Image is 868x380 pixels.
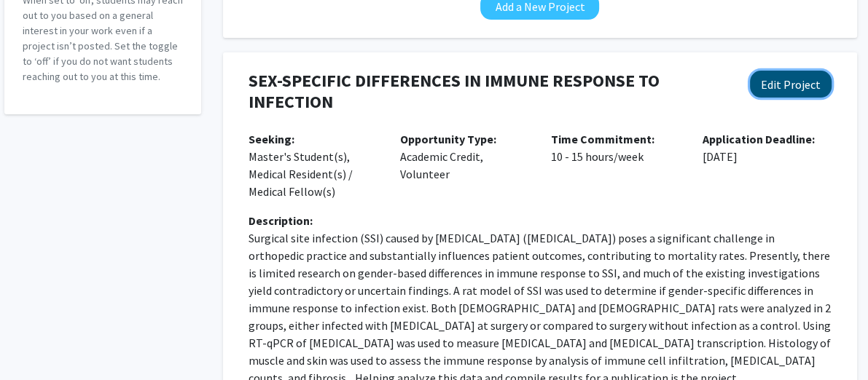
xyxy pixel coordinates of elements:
p: [DATE] [703,130,832,165]
p: 10 - 15 hours/week [551,130,681,165]
div: Description: [249,212,832,229]
b: Time Commitment: [551,132,654,146]
button: Edit Project [750,71,832,98]
h4: SEX-SPECIFIC DIFFERENCES IN IMMUNE RESPONSE TO INFECTION [249,71,727,113]
p: Academic Credit, Volunteer [400,130,530,183]
b: Application Deadline: [703,132,815,146]
b: Seeking: [249,132,294,146]
iframe: Chat [11,314,62,369]
p: Master's Student(s), Medical Resident(s) / Medical Fellow(s) [249,130,378,200]
b: Opportunity Type: [400,132,496,146]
